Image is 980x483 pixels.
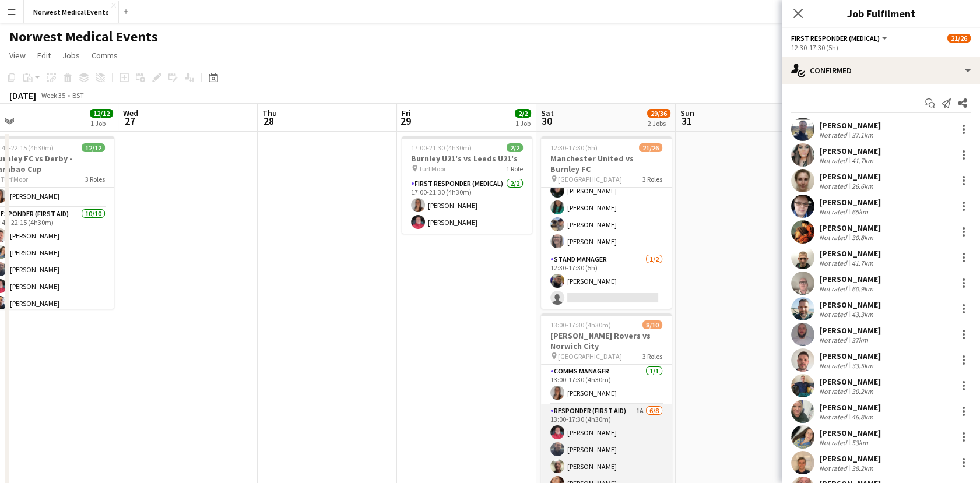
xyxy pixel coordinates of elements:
[849,438,870,447] div: 53km
[642,320,662,329] span: 8/10
[539,114,554,128] span: 30
[819,197,881,207] div: [PERSON_NAME]
[819,171,881,182] div: [PERSON_NAME]
[849,310,876,319] div: 43.3km
[791,34,880,43] span: First Responder (Medical)
[819,182,849,191] div: Not rated
[550,320,611,329] span: 13:00-17:30 (4h30m)
[849,413,876,421] div: 46.8km
[419,164,446,173] span: Turf Moor
[402,136,532,234] app-job-card: 17:00-21:30 (4h30m)2/2Burnley U21's vs Leeds U21's Turf Moor1 RoleFirst Responder (Medical)2/217:...
[90,109,113,118] span: 12/12
[648,119,670,128] div: 2 Jobs
[92,50,118,61] span: Comms
[9,28,158,45] h1: Norwest Medical Events
[506,164,523,173] span: 1 Role
[541,146,672,253] app-card-role: Senior Responder (FREC 4 or Above)5/512:30-17:30 (5h)[PERSON_NAME][PERSON_NAME][PERSON_NAME][PERS...
[819,428,881,438] div: [PERSON_NAME]
[849,284,876,293] div: 60.9km
[87,48,122,63] a: Comms
[819,310,849,319] div: Not rated
[819,361,849,370] div: Not rated
[38,91,68,100] span: Week 35
[402,153,532,164] h3: Burnley U21's vs Leeds U21's
[541,330,672,351] h3: [PERSON_NAME] Rovers vs Norwich City
[819,120,881,131] div: [PERSON_NAME]
[782,57,980,84] div: Confirmed
[72,91,84,100] div: BST
[849,207,870,216] div: 65km
[1,175,28,184] span: Turf Moor
[24,1,119,23] button: Norwest Medical Events
[121,114,138,128] span: 27
[819,453,881,464] div: [PERSON_NAME]
[819,156,849,165] div: Not rated
[819,336,849,344] div: Not rated
[819,464,849,473] div: Not rated
[819,387,849,396] div: Not rated
[791,43,971,52] div: 12:30-17:30 (5h)
[5,48,30,63] a: View
[849,156,876,165] div: 41.7km
[541,253,672,309] app-card-role: Stand Manager1/212:30-17:30 (5h)[PERSON_NAME]
[515,109,531,118] span: 2/2
[58,48,85,63] a: Jobs
[819,259,849,267] div: Not rated
[819,299,881,310] div: [PERSON_NAME]
[558,175,622,184] span: [GEOGRAPHIC_DATA]
[33,48,55,63] a: Edit
[791,34,889,43] button: First Responder (Medical)
[62,50,80,61] span: Jobs
[819,325,881,336] div: [PERSON_NAME]
[679,114,694,128] span: 31
[819,248,881,259] div: [PERSON_NAME]
[819,402,881,413] div: [PERSON_NAME]
[541,153,672,174] h3: Manchester United vs Burnley FC
[849,361,876,370] div: 33.5km
[849,387,876,396] div: 30.2km
[411,143,472,152] span: 17:00-21:30 (4h30m)
[400,114,411,128] span: 29
[37,50,51,61] span: Edit
[849,182,876,191] div: 26.6km
[849,464,876,473] div: 38.2km
[541,136,672,309] app-job-card: 12:30-17:30 (5h)21/26Manchester United vs Burnley FC [GEOGRAPHIC_DATA]3 Roles Senior Responder (F...
[819,274,881,284] div: [PERSON_NAME]
[819,284,849,293] div: Not rated
[849,259,876,267] div: 41.7km
[515,119,531,128] div: 1 Job
[849,233,876,242] div: 30.8km
[849,131,876,139] div: 37.1km
[947,34,971,43] span: 21/26
[85,175,105,184] span: 3 Roles
[680,108,694,118] span: Sun
[819,376,881,387] div: [PERSON_NAME]
[123,108,138,118] span: Wed
[402,177,532,234] app-card-role: First Responder (Medical)2/217:00-21:30 (4h30m)[PERSON_NAME][PERSON_NAME]
[639,143,662,152] span: 21/26
[261,114,277,128] span: 28
[849,336,870,344] div: 37km
[819,223,881,233] div: [PERSON_NAME]
[82,143,105,152] span: 12/12
[819,207,849,216] div: Not rated
[541,365,672,404] app-card-role: Comms Manager1/113:00-17:30 (4h30m)[PERSON_NAME]
[819,146,881,156] div: [PERSON_NAME]
[558,352,622,361] span: [GEOGRAPHIC_DATA]
[819,131,849,139] div: Not rated
[782,6,980,21] h3: Job Fulfilment
[90,119,113,128] div: 1 Job
[550,143,598,152] span: 12:30-17:30 (5h)
[541,108,554,118] span: Sat
[819,413,849,421] div: Not rated
[262,108,277,118] span: Thu
[642,175,662,184] span: 3 Roles
[819,233,849,242] div: Not rated
[647,109,670,118] span: 29/36
[819,351,881,361] div: [PERSON_NAME]
[402,108,411,118] span: Fri
[819,438,849,447] div: Not rated
[507,143,523,152] span: 2/2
